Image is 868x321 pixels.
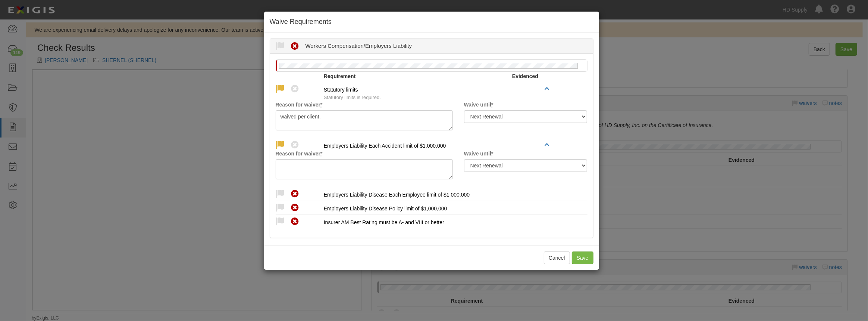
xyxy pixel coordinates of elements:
abbr: required [491,102,493,108]
span: Insurer AM Best Rating must be A- and VIII or better [324,219,444,225]
button: Save [572,251,593,264]
span: Employers Liability Each Accident limit of $1,000,000 [324,143,446,149]
span: Employers Liability Disease Each Employee limit of $1,000,000 [324,192,470,198]
abbr: required [491,151,493,157]
strong: Evidenced [512,73,538,79]
button: Cancel [544,251,570,264]
label: Waive until [464,150,493,157]
label: Waive until [464,101,493,108]
span: Statutory limits is required. [324,95,381,100]
span: Employers Liability Disease Policy limit of $1,000,000 [324,206,447,212]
